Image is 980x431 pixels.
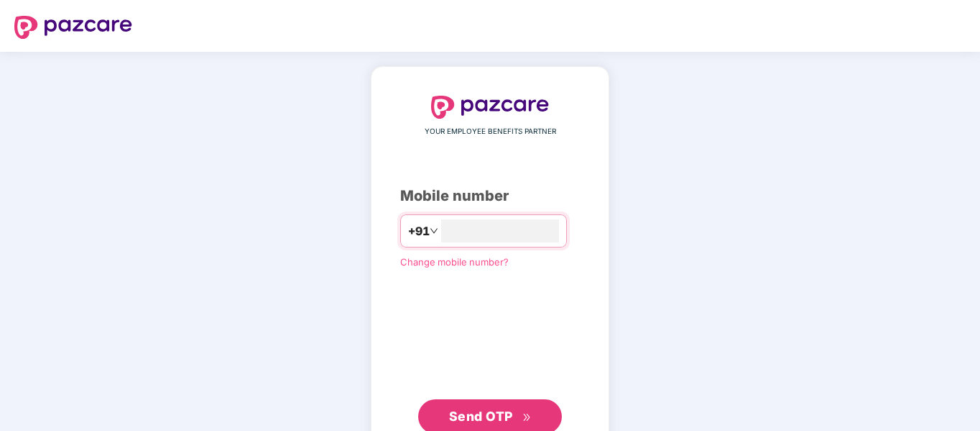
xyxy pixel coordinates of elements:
[430,227,438,235] span: down
[425,126,556,137] span: YOUR EMPLOYEE BENEFITS PARTNER
[400,185,580,207] div: Mobile number
[400,256,509,268] a: Change mobile number?
[431,96,549,119] img: logo
[408,222,430,240] span: +91
[522,413,532,422] span: double-right
[449,409,513,424] span: Send OTP
[14,16,132,39] img: logo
